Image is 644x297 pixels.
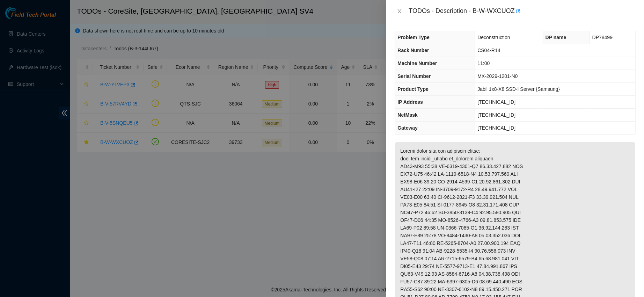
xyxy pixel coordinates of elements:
span: Machine Number [397,60,437,66]
span: Serial Number [397,73,431,79]
span: [TECHNICAL_ID] [477,99,515,105]
span: Rack Number [397,48,429,53]
span: [TECHNICAL_ID] [477,112,515,118]
span: close [397,8,402,14]
span: Jabil 1x8-X8 SSD-I Server {Samsung} [477,86,560,92]
span: Gateway [397,125,418,131]
div: TODOs - Description - B-W-WXCUOZ [409,6,636,17]
span: 11:00 [477,60,490,66]
span: Product Type [397,86,428,92]
span: NetMask [397,112,418,118]
button: Close [395,8,404,15]
span: CS04-R14 [477,48,500,53]
span: MX-2029-1201-N0 [477,73,518,79]
span: Deconstruction [477,35,510,40]
span: IP Address [397,99,423,105]
span: Problem Type [397,35,430,40]
span: DP name [546,35,566,40]
span: [TECHNICAL_ID] [477,125,515,131]
span: DP78499 [592,35,613,40]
